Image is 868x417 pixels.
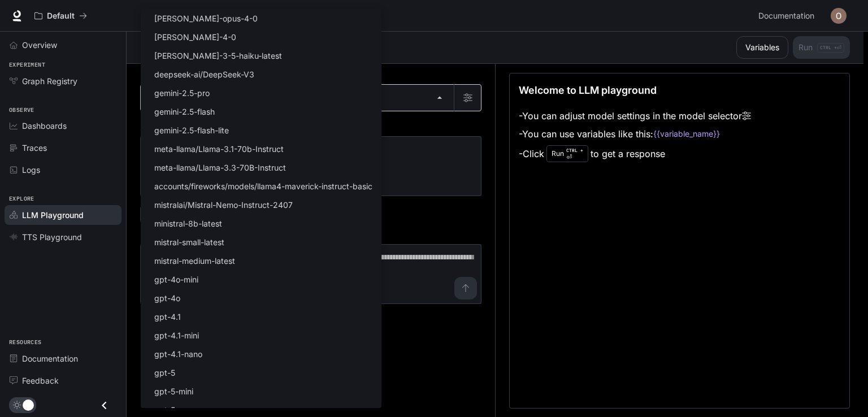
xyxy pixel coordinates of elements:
p: meta-llama/Llama-3.3-70B-Instruct [154,162,286,173]
p: gpt-5 [154,367,175,379]
p: mistralai/Mistral-Nemo-Instruct-2407 [154,199,293,211]
p: [PERSON_NAME]-opus-4-0 [154,12,258,24]
p: [PERSON_NAME]-3-5-haiku-latest [154,50,282,62]
p: mistral-small-latest [154,236,224,248]
p: gpt-4o-mini [154,273,198,285]
p: ministral-8b-latest [154,218,222,229]
p: accounts/fireworks/models/llama4-maverick-instruct-basic [154,180,372,192]
p: gemini-2.5-flash-lite [154,124,229,136]
p: gpt-4.1 [154,311,181,323]
p: gemini-2.5-flash [154,106,215,118]
p: gemini-2.5-pro [154,87,210,99]
p: meta-llama/Llama-3.1-70b-Instruct [154,143,284,155]
p: gpt-4.1-mini [154,329,199,341]
p: gpt-5-nano [154,404,197,416]
p: gpt-5-mini [154,385,193,397]
p: [PERSON_NAME]-4-0 [154,31,236,43]
p: deepseek-ai/DeepSeek-V3 [154,68,254,80]
p: mistral-medium-latest [154,255,235,267]
p: gpt-4.1-nano [154,348,202,360]
p: gpt-4o [154,292,180,304]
